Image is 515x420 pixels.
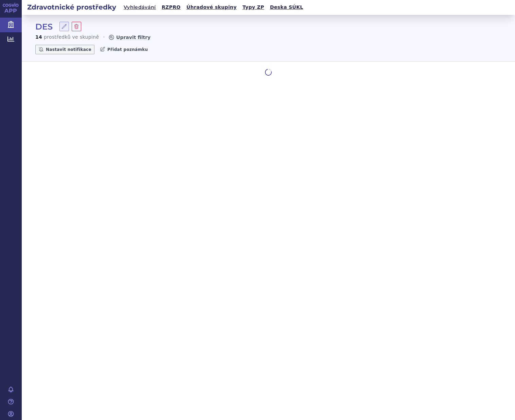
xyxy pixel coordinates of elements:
h2: DES [35,22,53,32]
h2: Zdravotnické prostředky [22,2,122,12]
div: prostředků ve skupině [35,34,99,41]
button: Upravit filtry [108,34,150,41]
button: Přidat poznámku [97,45,150,54]
a: RZPRO [160,3,183,12]
button: Nastavit notifikace [35,45,94,54]
a: Úhradové skupiny [184,3,239,12]
span: • [102,34,105,41]
strong: 14 [35,34,42,40]
a: Typy ZP [241,3,266,12]
a: Vyhledávání [122,3,158,12]
a: Deska SÚKL [268,3,305,12]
